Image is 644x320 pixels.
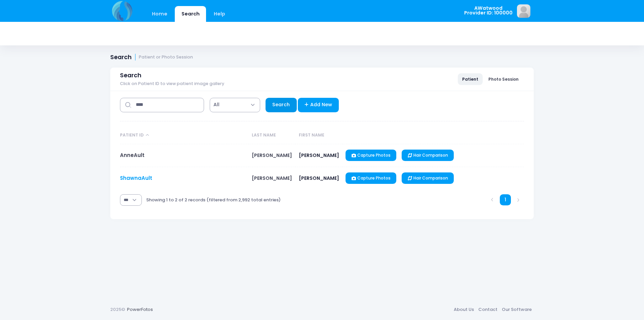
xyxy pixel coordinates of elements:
a: PowerFotos [127,306,153,313]
span: AWatwood Provider ID: 100000 [464,6,513,15]
a: About Us [451,304,476,316]
th: Last Name: activate to sort column ascending [249,127,296,144]
a: Search [175,6,206,22]
a: ShawnaAult [120,174,152,182]
a: Add New [298,98,339,112]
span: All [210,98,260,112]
th: First Name: activate to sort column ascending [295,127,343,144]
span: [PERSON_NAME] [299,175,339,182]
a: Our Software [499,304,534,316]
span: [PERSON_NAME] [299,152,339,159]
small: Patient or Photo Session [139,55,193,60]
a: Contact [476,304,499,316]
span: 2025© [110,306,125,313]
img: image [517,4,530,18]
span: All [213,101,219,108]
span: Click on Patient ID to view patient image gallery [120,81,224,86]
span: [PERSON_NAME] [252,152,292,159]
div: Showing 1 to 2 of 2 records (filtered from 2,992 total entries) [146,192,281,208]
a: Capture Photos [346,172,396,184]
span: Search [120,72,142,79]
h1: Search [110,54,193,61]
a: Photo Session [484,73,523,85]
a: Help [207,6,232,22]
a: AnneAult [120,152,145,159]
a: Hair Comparison [402,150,454,161]
th: Patient ID: activate to sort column descending [120,127,248,144]
a: Hair Comparison [402,172,454,184]
a: Capture Photos [346,150,396,161]
a: 1 [500,194,511,205]
a: Home [145,6,174,22]
span: [PERSON_NAME] [252,175,292,182]
a: Patient [458,73,483,85]
a: Search [266,98,297,112]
